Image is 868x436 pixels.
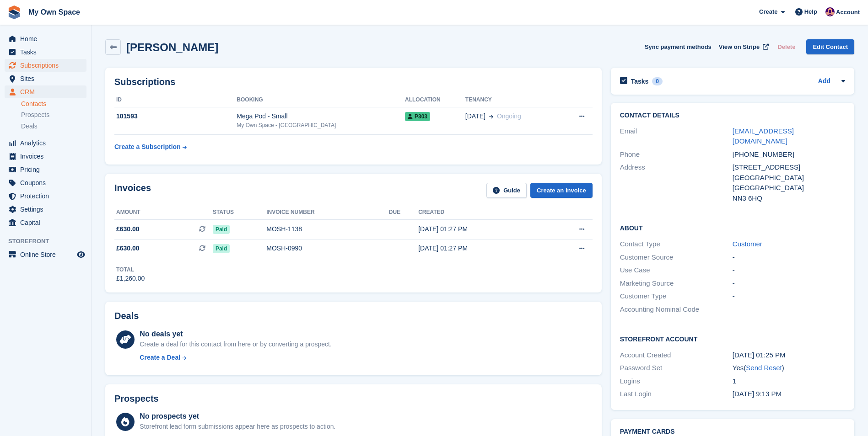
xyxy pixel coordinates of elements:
[465,112,485,121] span: [DATE]
[733,376,845,387] div: 1
[21,122,38,131] span: Deals
[213,225,230,234] span: Paid
[237,93,405,107] th: Booking
[620,291,733,302] div: Customer Type
[140,422,335,431] div: Storefront lead form submissions appear here as prospects to action.
[733,363,845,373] div: Yes
[114,183,151,198] h2: Invoices
[620,304,733,315] div: Accounting Nominal Code
[114,138,187,155] a: Create a Subscription
[620,363,733,373] div: Password Set
[116,224,140,234] span: £630.00
[8,237,91,246] span: Storefront
[715,39,771,54] a: View on Stripe
[20,32,75,45] span: Home
[7,5,21,19] img: stora-icon-8386f47178a22dfd0bd8f6a31ec36ba5ce8667c1dd55bd0f319d3a0aa187defe.svg
[20,163,75,176] span: Pricing
[21,100,86,108] a: Contacts
[620,112,845,119] h2: Contact Details
[5,46,86,58] a: menu
[140,411,335,422] div: No prospects yet
[418,244,544,253] div: [DATE] 01:27 PM
[733,350,845,361] div: [DATE] 01:25 PM
[20,176,75,189] span: Coupons
[21,122,86,131] a: Deals
[20,72,75,85] span: Sites
[126,41,218,53] h2: [PERSON_NAME]
[818,76,830,87] a: Add
[237,121,405,129] div: My Own Space - [GEOGRAPHIC_DATA]
[497,112,521,120] span: Ongoing
[213,244,230,253] span: Paid
[620,223,845,232] h2: About
[631,77,649,85] h2: Tasks
[114,205,213,220] th: Amount
[5,150,86,163] a: menu
[825,7,835,16] img: Sergio Tartaglia
[20,137,75,149] span: Analytics
[405,112,430,121] span: P303
[5,248,86,261] a: menu
[5,32,86,45] a: menu
[21,111,49,119] span: Prospects
[5,72,86,85] a: menu
[140,353,331,362] a: Create a Deal
[114,311,139,321] h2: Deals
[806,39,854,54] a: Edit Contact
[620,126,733,147] div: Email
[20,85,75,98] span: CRM
[116,244,140,253] span: £630.00
[733,278,845,289] div: -
[645,39,712,54] button: Sync payment methods
[486,183,527,198] a: Guide
[733,149,845,160] div: [PHONE_NUMBER]
[744,364,784,372] span: ( )
[114,112,237,121] div: 101593
[733,252,845,263] div: -
[620,265,733,276] div: Use Case
[213,205,266,220] th: Status
[75,249,86,260] a: Preview store
[5,163,86,176] a: menu
[5,137,86,149] a: menu
[20,203,75,216] span: Settings
[20,46,75,58] span: Tasks
[759,7,777,16] span: Create
[733,390,782,398] time: 2025-08-20 20:13:01 UTC
[5,190,86,202] a: menu
[620,428,845,436] h2: Payment cards
[774,39,799,54] button: Delete
[5,85,86,98] a: menu
[237,112,405,121] div: Mega Pod - Small
[733,162,845,173] div: [STREET_ADDRESS]
[114,393,159,404] h2: Prospects
[116,274,145,283] div: £1,260.00
[140,329,331,340] div: No deals yet
[266,224,389,234] div: MOSH-1138
[746,364,782,372] a: Send Reset
[719,43,760,52] span: View on Stripe
[266,205,389,220] th: Invoice number
[620,239,733,250] div: Contact Type
[418,205,544,220] th: Created
[620,149,733,160] div: Phone
[530,183,593,198] a: Create an Invoice
[20,216,75,229] span: Capital
[20,59,75,72] span: Subscriptions
[418,224,544,234] div: [DATE] 01:27 PM
[804,7,817,16] span: Help
[620,350,733,361] div: Account Created
[733,193,845,204] div: NN3 6HQ
[114,93,237,107] th: ID
[733,291,845,302] div: -
[465,93,560,107] th: Tenancy
[620,376,733,387] div: Logins
[21,110,86,120] a: Prospects
[620,252,733,263] div: Customer Source
[733,127,794,145] a: [EMAIL_ADDRESS][DOMAIN_NAME]
[20,150,75,163] span: Invoices
[733,173,845,183] div: [GEOGRAPHIC_DATA]
[5,59,86,72] a: menu
[620,389,733,399] div: Last Login
[620,162,733,203] div: Address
